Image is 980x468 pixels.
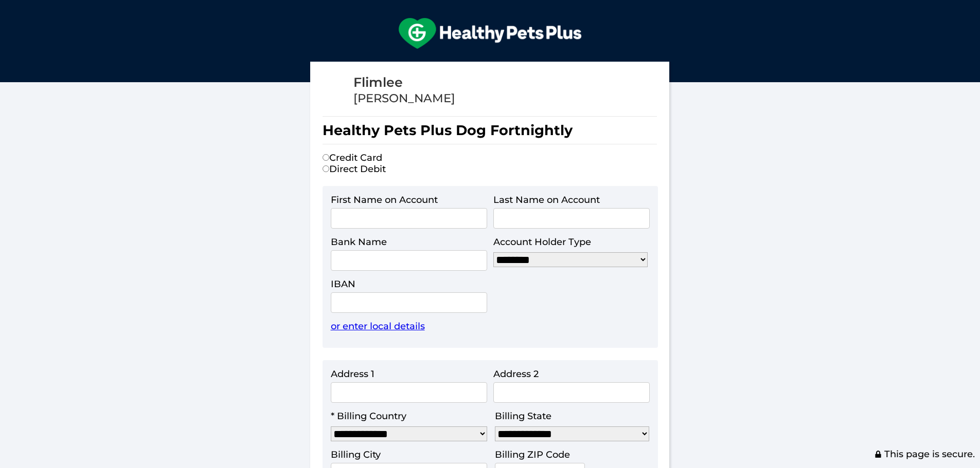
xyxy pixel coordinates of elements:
h1: Healthy Pets Plus Dog Fortnightly [323,116,657,144]
label: * Billing Country [331,410,406,422]
label: Bank Name [331,236,387,248]
label: Direct Debit [323,163,386,175]
label: Billing ZIP Code [495,449,570,460]
div: [PERSON_NAME] [353,91,455,106]
label: Billing City [331,449,381,460]
input: Direct Debit [323,165,329,172]
div: Flimlee [353,74,455,91]
span: This page is secure. [874,448,975,460]
label: IBAN [331,278,355,290]
label: Address 1 [331,368,375,380]
label: First Name on Account [331,194,438,205]
label: Address 2 [493,368,539,380]
a: or enter local details [331,321,425,332]
label: Account Holder Type [493,236,591,248]
label: Billing State [495,410,551,422]
label: Credit Card [323,152,382,163]
label: Last Name on Account [493,194,600,205]
input: Credit Card [323,154,329,161]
